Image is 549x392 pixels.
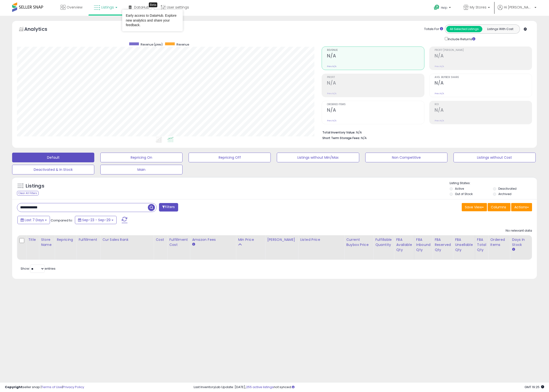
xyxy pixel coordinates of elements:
[435,65,444,68] small: Prev: N/A
[277,153,359,162] button: Listings without Min/Max
[51,218,73,223] span: Compared to:
[470,5,486,10] span: My Stores
[455,237,473,252] div: FBA Unsellable Qty
[511,203,532,211] button: Actions
[159,203,178,212] button: Filters
[24,26,57,34] h5: Analytics
[17,191,39,196] div: Clear All Filters
[100,165,183,174] button: Main
[26,183,44,189] h5: Listings
[28,237,37,242] div: Title
[75,216,117,224] button: Sep-23 - Sep-29
[82,218,111,222] span: Sep-23 - Sep-29
[300,237,342,242] div: Listed Price
[141,42,163,47] span: Revenue (prev)
[435,53,532,60] h2: N/A
[506,228,532,233] div: No relevant data
[435,49,532,52] span: Profit [PERSON_NAME]
[434,4,440,10] i: Get Help
[441,6,447,10] span: Help
[327,65,336,68] small: Prev: N/A
[327,119,336,122] small: Prev: N/A
[238,237,263,242] div: Min Price
[504,5,533,10] span: Hi [PERSON_NAME]
[327,80,424,87] h2: N/A
[365,153,447,162] button: Non Competitive
[134,5,149,10] span: DataHub
[498,5,536,16] a: Hi [PERSON_NAME]
[435,103,532,106] span: ROI
[79,237,98,242] div: Fulfillment
[327,49,424,52] span: Revenue
[327,92,336,95] small: Prev: N/A
[396,237,412,252] div: FBA Available Qty
[435,92,444,95] small: Prev: N/A
[488,203,510,211] button: Columns
[322,130,355,134] b: Total Inventory Value:
[441,36,481,42] div: Include Returns
[491,205,506,210] span: Columns
[156,237,165,242] div: Cost
[477,237,486,252] div: FBA Total Qty
[101,5,114,10] span: Listings
[176,42,189,47] span: Revenue
[446,26,482,32] button: All Selected Listings
[327,53,424,60] h2: N/A
[327,76,424,79] span: Profit
[149,2,157,7] div: Tooltip anchor
[12,165,94,174] button: Deactivated & In Stock
[435,119,444,122] small: Prev: N/A
[192,237,234,242] div: Amazon Fees
[435,80,532,87] h2: N/A
[435,237,451,252] div: FBA Reserved Qty
[462,203,487,211] button: Save View
[482,26,518,32] button: Listings With Cost
[192,242,195,247] small: Amazon Fees.
[169,237,188,247] div: Fulfillment Cost
[490,237,508,247] div: Ordered Items
[450,181,537,186] p: Listing States:
[455,192,473,196] label: Out of Stock
[498,192,511,196] label: Archived
[455,187,464,191] label: Active
[361,136,367,140] span: N/A
[126,13,179,28] div: Early access to DataHub. Explore new analytics and share your feedback.
[327,103,424,106] span: Ordered Items
[498,187,517,191] label: Deactivated
[12,153,94,162] button: Default
[189,153,271,162] button: Repricing Off
[100,153,183,162] button: Repricing On
[327,107,424,114] h2: N/A
[512,237,530,247] div: Days In Stock
[416,237,431,252] div: FBA inbound Qty
[67,5,82,10] span: Overview
[41,237,53,247] div: Store Name
[102,237,151,242] div: Cur Sales Rank
[267,237,296,242] div: [PERSON_NAME]
[375,237,392,247] div: Fulfillable Quantity
[25,218,44,222] span: Last 7 Days
[435,76,532,79] span: Avg. Buybox Share
[57,237,74,242] div: Repricing
[430,1,456,16] a: Help
[435,107,532,114] h2: N/A
[454,153,536,162] button: Listings without Cost
[17,216,50,224] button: Last 7 Days
[322,136,360,140] b: Short Term Storage Fees:
[424,27,443,31] div: Totals For
[322,129,528,135] li: N/A
[346,237,371,247] div: Current Buybox Price
[512,247,515,252] small: Days In Stock.
[21,266,56,271] span: Show: entries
